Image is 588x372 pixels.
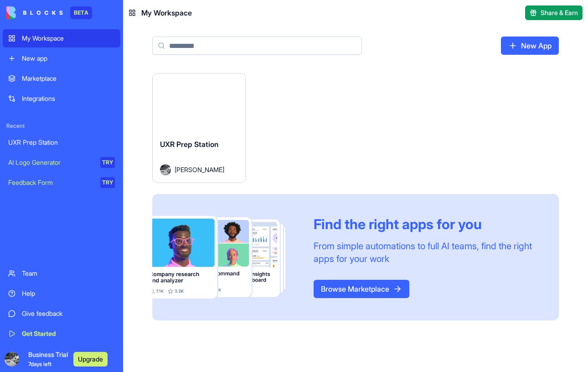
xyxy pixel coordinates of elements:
[3,304,120,323] a: Give feedback
[141,7,192,18] span: My Workspace
[22,289,115,298] div: Help
[100,157,115,168] div: TRY
[3,69,120,88] a: Marketplace
[3,29,120,47] a: My Workspace
[152,216,299,299] img: Frame_181_egmpey.png
[6,6,63,19] img: logo
[314,280,409,298] a: Browse Marketplace
[22,34,115,43] div: My Workspace
[5,352,19,367] img: ACg8ocKcNhHkVCzDcpYj4fGToRXEBJAO7Tly0_CMppIyXFRD7P-gp0Sh=s96-c
[525,5,583,20] button: Share & Earn
[70,6,92,19] div: BETA
[314,240,537,265] div: From simple automations to full AI teams, find the right apps for your work
[28,350,68,368] span: Business Trial
[3,173,120,192] a: Feedback FormTRY
[8,138,115,147] div: UXR Prep Station
[152,73,246,183] a: UXR Prep StationAvatar[PERSON_NAME]
[73,352,108,367] button: Upgrade
[28,361,52,367] span: 7 days left
[22,74,115,83] div: Marketplace
[100,177,115,188] div: TRY
[6,6,92,19] a: BETA
[314,216,537,232] div: Find the right apps for you
[8,178,94,187] div: Feedback Form
[22,329,115,338] div: Get Started
[160,140,218,149] span: UXR Prep Station
[22,309,115,318] div: Give feedback
[160,164,171,175] img: Avatar
[541,8,578,17] span: Share & Earn
[22,54,115,63] div: New app
[3,325,120,343] a: Get Started
[3,284,120,303] a: Help
[3,49,120,68] a: New app
[8,158,94,167] div: AI Logo Generator
[175,165,224,174] span: [PERSON_NAME]
[22,269,115,278] div: Team
[3,122,120,130] span: Recent
[3,264,120,283] a: Team
[3,153,120,172] a: AI Logo GeneratorTRY
[3,89,120,108] a: Integrations
[501,37,559,55] a: New App
[22,94,115,103] div: Integrations
[3,133,120,152] a: UXR Prep Station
